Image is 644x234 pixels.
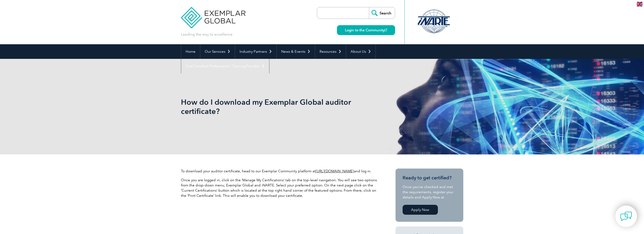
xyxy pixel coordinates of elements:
p: Leading the way to excellence [181,32,232,37]
img: open_square.png [384,29,387,31]
a: About Us [346,44,376,59]
a: News & Events [277,44,315,59]
a: Industry Partners [235,44,276,59]
a: Apply Now [403,205,438,215]
h3: Ready to get certified? [403,175,456,181]
a: Login to the Community [337,25,395,35]
img: contact-chat.png [620,210,632,222]
a: Find Certified Professional / Training Provider [181,59,269,73]
a: Our Services [200,44,235,59]
input: Search [369,7,395,19]
a: Resources [315,44,346,59]
h1: How do I download my Exemplar Global auditor certificate? [181,97,362,116]
a: Home [181,44,200,59]
a: [URL][DOMAIN_NAME] [316,169,354,173]
p: Once you are logged in, click on the ‘Manage My Certifications’ tab on the top-level navigation. ... [181,178,379,198]
p: Once you’ve checked and met the requirements, register your details and Apply Now at [403,184,456,200]
img: en [637,2,643,6]
p: To download your auditor certificate, head to our Exemplar Community platform at and log in. [181,169,379,174]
